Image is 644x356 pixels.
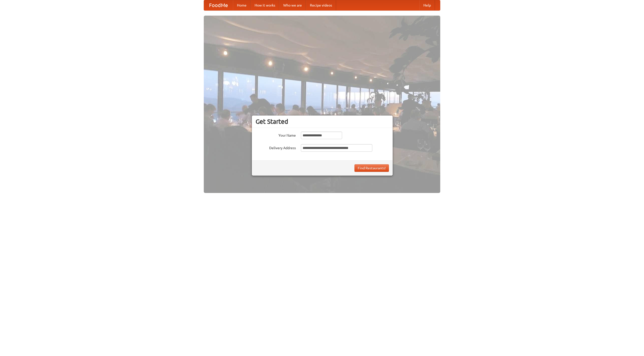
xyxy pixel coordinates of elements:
label: Your Name [256,132,296,138]
a: How it works [251,0,279,10]
a: Home [233,0,251,10]
h3: Get Started [256,118,389,125]
a: Who we are [279,0,306,10]
a: FoodMe [204,0,233,10]
a: Recipe videos [306,0,336,10]
button: Find Restaurants! [354,164,389,172]
label: Delivery Address [256,144,296,150]
a: Help [419,0,435,10]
